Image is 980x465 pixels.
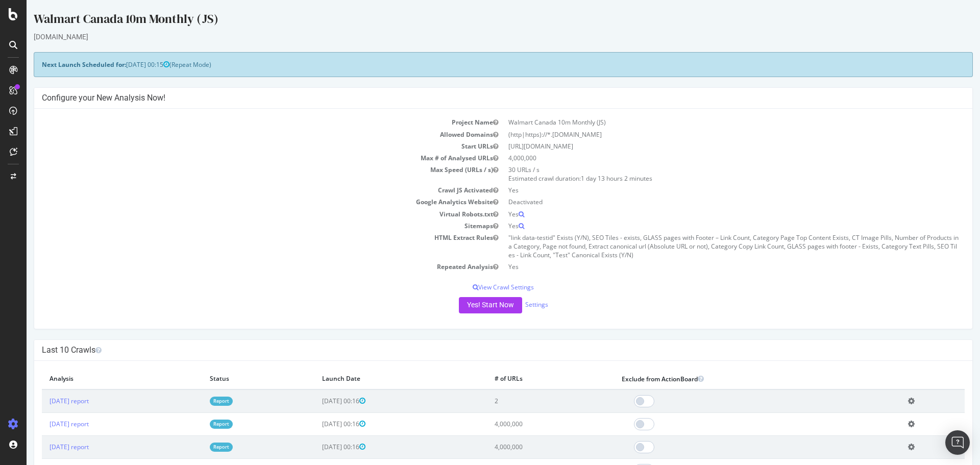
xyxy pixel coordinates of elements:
td: Yes [477,261,938,273]
div: [DOMAIN_NAME] [7,32,946,42]
td: Yes [477,220,938,232]
a: Report [183,397,206,405]
span: [DATE] 00:16 [296,443,339,451]
td: Project Name [15,116,477,128]
td: 2 [460,389,587,413]
td: 4,000,000 [460,435,587,458]
td: Repeated Analysis [15,261,477,273]
th: # of URLs [460,369,587,389]
th: Status [176,369,288,389]
td: Google Analytics Website [15,196,477,208]
td: 30 URLs / s Estimated crawl duration: [477,164,938,184]
a: [DATE] report [23,443,62,451]
th: Analysis [15,369,176,389]
h4: Configure your New Analysis Now! [15,93,938,103]
td: Yes [477,208,938,220]
td: Sitemaps [15,220,477,232]
td: [URL][DOMAIN_NAME] [477,140,938,152]
td: Crawl JS Activated [15,184,477,196]
a: [DATE] report [23,397,62,405]
td: Max Speed (URLs / s) [15,164,477,184]
td: Allowed Domains [15,129,477,140]
div: Walmart Canada 10m Monthly (JS) [7,10,946,32]
th: Launch Date [288,369,460,389]
a: Report [183,443,206,451]
strong: Next Launch Scheduled for: [15,60,100,69]
td: HTML Extract Rules [15,232,477,261]
div: (Repeat Mode) [7,52,946,77]
td: Virtual Robots.txt [15,208,477,220]
td: Yes [477,184,938,196]
td: Deactivated [477,196,938,208]
td: "link data-testid" Exists (Y/N), SEO Tiles - exists, GLASS pages with Footer – Link Count, Catego... [477,232,938,261]
td: 4,000,000 [460,412,587,435]
span: [DATE] 00:15 [100,60,143,69]
a: [DATE] report [23,420,62,428]
th: Exclude from ActionBoard [587,369,874,389]
a: Report [183,420,206,428]
td: Max # of Analysed URLs [15,152,477,164]
td: Walmart Canada 10m Monthly (JS) [477,116,938,128]
button: Yes! Start Now [432,297,496,313]
td: (http|https)://*.[DOMAIN_NAME] [477,129,938,140]
div: Open Intercom Messenger [945,430,970,455]
span: [DATE] 00:16 [296,397,339,405]
td: Start URLs [15,140,477,152]
p: View Crawl Settings [15,283,938,291]
span: [DATE] 00:16 [296,420,339,428]
a: Settings [499,300,522,309]
h4: Last 10 Crawls [15,345,938,355]
span: 1 day 13 hours 2 minutes [554,174,626,183]
td: 4,000,000 [477,152,938,164]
